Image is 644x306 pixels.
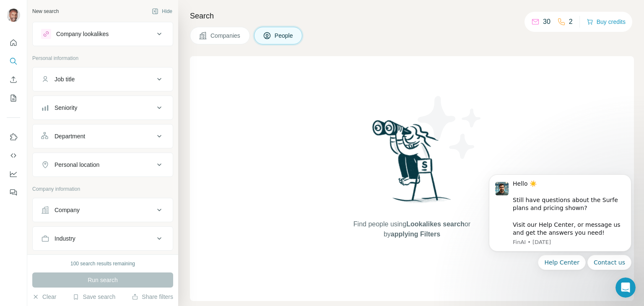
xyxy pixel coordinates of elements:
p: Company information [32,185,173,193]
iframe: Intercom live chat [615,277,636,298]
button: Personal location [33,155,173,175]
iframe: Intercom notifications message [476,147,644,283]
button: Department [33,126,173,146]
button: Job title [33,69,173,89]
button: Company lookalikes [33,24,173,44]
button: Company [33,200,173,220]
div: 100 search results remaining [70,260,135,267]
button: Share filters [132,293,173,301]
button: Save search [73,293,115,301]
button: Industry [33,228,173,249]
div: Department [55,132,85,140]
div: Personal location [55,161,99,169]
button: Hide [146,5,178,18]
div: Industry [55,234,75,243]
div: Company [55,206,80,214]
button: Clear [32,293,56,301]
div: Seniority [55,104,77,112]
div: Job title [55,75,75,83]
div: New search [32,8,59,15]
button: Seniority [33,98,173,118]
div: Company lookalikes [56,30,109,38]
p: Personal information [32,54,173,62]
